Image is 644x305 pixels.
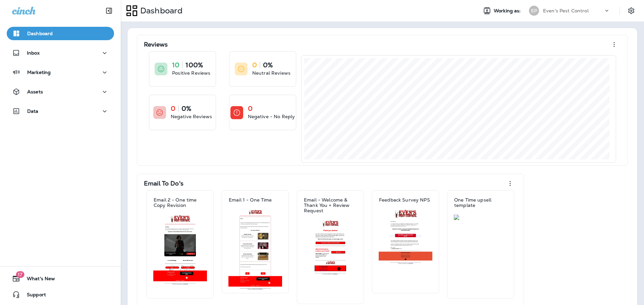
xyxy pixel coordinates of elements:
[252,70,290,76] p: Neutral Reviews
[228,209,282,290] img: 43b0cc78-682b-4846-823e-06ca665c9a1e.jpg
[379,197,430,203] p: Feedback Survey NPS
[154,197,207,208] p: Email 2 - One time Copy Revision
[7,104,114,118] button: Data
[7,27,114,40] button: Dashboard
[100,4,118,17] button: Collapse Sidebar
[185,62,203,68] p: 100%
[7,85,114,98] button: Assets
[229,197,272,203] p: Email 1 - One Time
[248,113,295,120] p: Negative - No Reply
[454,197,507,208] p: One Time upsell template
[181,105,191,112] p: 0%
[529,6,539,16] div: EP
[494,8,522,14] span: Working as:
[248,105,253,112] p: 0
[172,62,179,68] p: 10
[7,66,114,79] button: Marketing
[171,113,212,120] p: Negative Reviews
[27,31,53,36] p: Dashboard
[144,41,168,48] p: Reviews
[171,105,175,112] p: 0
[27,89,43,94] p: Assets
[625,5,637,17] button: Settings
[27,70,51,75] p: Marketing
[304,220,357,275] img: ba3f1cde-7973-43de-b9bb-351afe2e3082.jpg
[144,180,183,187] p: Email To Do's
[27,108,39,114] p: Data
[20,292,46,300] span: Support
[27,50,40,56] p: Inbox
[454,215,507,220] img: 7cf6854b-8d61-4e98-8d38-3c5fb7be58e3.jpg
[16,271,24,278] span: 17
[153,215,207,285] img: ae4d6337-6afc-44fd-84c2-15d50dfc6a11.jpg
[7,46,114,60] button: Inbox
[20,276,55,284] span: What's New
[543,8,589,13] p: Even's Pest Control
[263,62,273,68] p: 0%
[304,197,357,213] p: Email - Welcome & Thank You + Review Request
[379,209,432,264] img: 6e35e749-77fb-45f3-9e5d-48578cc40608.jpg
[138,6,182,16] p: Dashboard
[7,288,114,301] button: Support
[252,62,257,68] p: 0
[172,70,210,76] p: Positive Reviews
[7,272,114,285] button: 17What's New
